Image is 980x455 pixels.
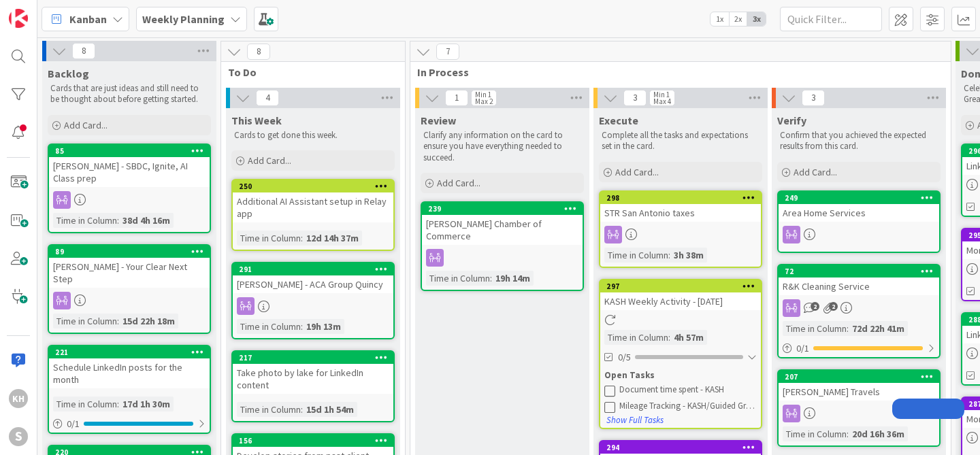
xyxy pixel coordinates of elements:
[234,130,392,141] p: Cards to get done this week.
[248,154,291,167] span: Add Card...
[670,248,707,263] div: 3h 38m
[237,231,301,246] div: Time in Column
[417,65,934,79] span: In Process
[301,402,303,417] span: :
[55,247,210,256] div: 89
[231,350,395,422] a: 217Take photo by lake for LinkedIn contentTime in Column:15d 1h 54m
[228,65,388,79] span: To Do
[55,348,210,357] div: 221
[256,90,279,106] span: 4
[606,282,761,291] div: 297
[829,302,838,311] span: 2
[49,258,210,288] div: [PERSON_NAME] - Your Clear Next Step
[779,192,939,222] div: 249Area Home Services
[247,44,270,60] span: 8
[239,436,393,445] div: 156
[779,340,939,357] div: 0/1
[492,271,534,286] div: 19h 14m
[119,397,174,411] div: 17d 1h 30m
[233,263,393,293] div: 291[PERSON_NAME] - ACA Group Quincy
[422,203,583,215] div: 239
[604,248,668,263] div: Time in Column
[619,384,757,395] div: Document time spent - KASH
[668,330,670,345] span: :
[49,358,210,388] div: Schedule LinkedIn posts for the month
[67,417,80,431] span: 0 / 1
[64,119,108,131] span: Add Card...
[301,319,303,334] span: :
[422,203,583,245] div: 239[PERSON_NAME] Chamber of Commerce
[802,90,825,106] span: 3
[231,179,395,251] a: 250Additional AI Assistant setup in Relay appTime in Column:12d 14h 37m
[49,157,210,187] div: [PERSON_NAME] - SBDC, Ignite, AI Class prep
[428,204,583,214] div: 239
[233,275,393,293] div: [PERSON_NAME] - ACA Group Quincy
[777,114,806,127] span: Verify
[606,193,761,203] div: 298
[119,213,174,228] div: 38d 4h 16m
[233,263,393,275] div: 291
[303,319,344,334] div: 19h 13m
[49,246,210,288] div: 89[PERSON_NAME] - Your Clear Next Step
[606,443,761,452] div: 294
[142,12,225,26] b: Weekly Planning
[783,321,847,336] div: Time in Column
[231,114,282,127] span: This Week
[777,369,941,447] a: 207[PERSON_NAME] TravelsTime in Column:20d 16h 36m
[233,352,393,394] div: 217Take photo by lake for LinkedIn content
[422,215,583,245] div: [PERSON_NAME] Chamber of Commerce
[600,280,761,292] div: 297
[445,90,468,106] span: 1
[849,321,908,336] div: 72d 22h 41m
[53,397,117,411] div: Time in Column
[653,91,670,98] div: Min 1
[600,192,761,222] div: 298STR San Antonio taxes
[437,177,480,189] span: Add Card...
[623,90,647,106] span: 3
[600,292,761,310] div: KASH Weekly Activity - [DATE]
[49,246,210,258] div: 89
[600,204,761,222] div: STR San Antonio taxes
[779,277,939,295] div: R&K Cleaning Service
[849,426,908,441] div: 20d 16h 36m
[69,11,107,27] span: Kanban
[49,346,210,388] div: 221Schedule LinkedIn posts for the month
[233,352,393,364] div: 217
[49,145,210,157] div: 85
[794,166,837,178] span: Add Card...
[599,114,638,127] span: Execute
[233,435,393,447] div: 156
[117,314,119,328] span: :
[618,350,631,365] span: 0/5
[303,402,357,417] div: 15d 1h 54m
[48,67,89,80] span: Backlog
[729,12,747,26] span: 2x
[779,204,939,222] div: Area Home Services
[600,441,761,454] div: 294
[239,182,393,191] div: 250
[615,166,659,178] span: Add Card...
[602,130,759,152] p: Complete all the tasks and expectations set in the card.
[237,402,301,417] div: Time in Column
[783,426,847,441] div: Time in Column
[436,44,459,60] span: 7
[600,192,761,204] div: 298
[233,180,393,192] div: 250
[9,427,28,446] div: S
[9,389,28,408] div: KH
[239,265,393,274] div: 291
[779,371,939,383] div: 207
[49,416,210,433] div: 0/1
[780,130,938,152] p: Confirm that you achieved the expected results from this card.
[53,314,117,328] div: Time in Column
[48,144,211,233] a: 85[PERSON_NAME] - SBDC, Ignite, AI Class prepTime in Column:38d 4h 16m
[599,279,762,429] a: 297KASH Weekly Activity - [DATE]Time in Column:4h 57m0/5Open TasksDocument time spent - KASHMilea...
[48,244,211,334] a: 89[PERSON_NAME] - Your Clear Next StepTime in Column:15d 22h 18m
[653,98,671,105] div: Max 4
[710,12,729,26] span: 1x
[847,321,849,336] span: :
[785,267,939,276] div: 72
[426,271,490,286] div: Time in Column
[670,330,707,345] div: 4h 57m
[779,265,939,277] div: 72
